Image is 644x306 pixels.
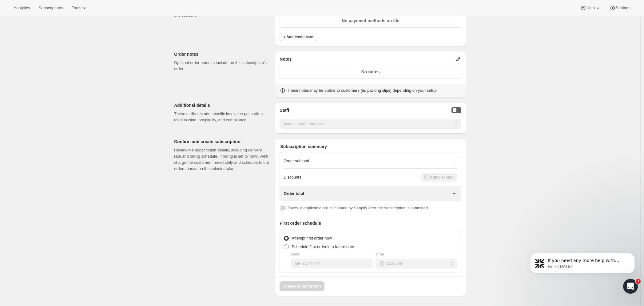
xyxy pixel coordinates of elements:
[291,259,373,268] input: MM-DD-YYYY
[38,6,63,10] span: Subscriptions
[280,33,317,41] button: + Add credit card
[283,34,313,39] span: + Add credit card
[174,60,270,72] p: Optional order notes to include on this subscription's order
[284,158,309,164] p: Order subtotal
[292,236,332,240] span: Attempt first order now
[292,244,354,249] span: Schedule first order in a future date
[280,56,292,62] span: Notes
[280,107,289,114] span: Staff
[623,279,638,294] iframe: Intercom live chat
[174,51,270,57] p: Order notes
[288,205,428,211] p: Taxes, if applicable are calculated by Shopify after the subscription is submitted
[174,102,270,108] p: Additional details
[35,4,67,12] button: Subscriptions
[291,252,299,256] span: Date
[451,107,461,113] button: Staff Selector
[72,6,81,10] span: Tools
[284,18,457,24] p: No payment methods on file
[376,252,384,256] span: Time
[68,4,91,12] button: Tools
[174,139,270,145] p: Confirm and create subscription
[606,4,634,12] button: Settings
[521,240,644,289] iframe: Intercom notifications message
[284,191,304,197] p: Order total
[287,87,436,94] p: These notes may be visible to customers (ie. packing slips) depending on your setup
[174,111,270,123] p: These attributes add specific key value pairs often used in wine, hospitality, and compliance.
[586,6,594,10] span: Help
[284,69,457,75] p: No notes
[14,6,30,10] span: Analytics
[174,147,270,172] p: Review the subscription details, including delivery rate and billing schedule. If billing is set ...
[284,174,301,180] p: Discounts
[280,220,461,226] p: First order schedule
[280,143,461,150] p: Subscription summary
[636,279,641,284] span: 3
[616,6,630,10] span: Settings
[10,4,34,12] button: Analytics
[576,4,604,12] button: Help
